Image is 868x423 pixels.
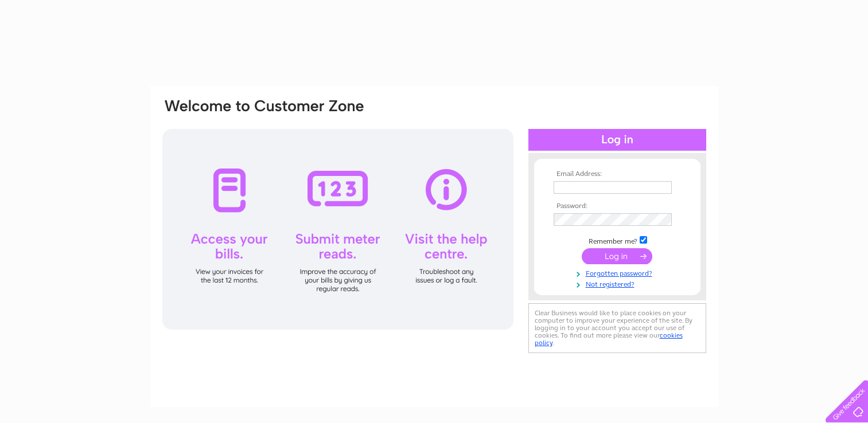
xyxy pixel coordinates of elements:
th: Email Address: [551,170,684,178]
a: Not registered? [554,278,684,289]
th: Password: [551,202,684,210]
td: Remember me? [551,234,684,246]
a: Forgotten password? [554,267,684,278]
div: Clear Business would like to place cookies on your computer to improve your experience of the sit... [528,303,706,353]
input: Submit [582,248,652,264]
a: cookies policy [535,331,683,347]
